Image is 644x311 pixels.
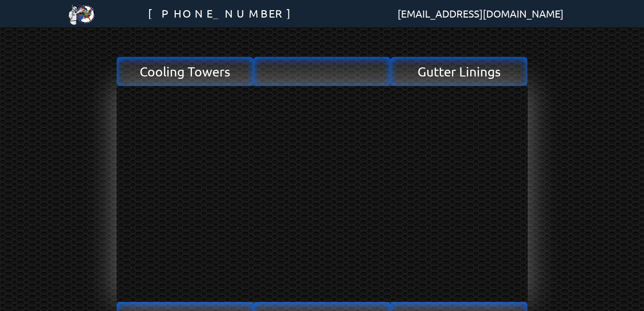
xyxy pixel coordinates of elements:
a: [PHONE_NUMBER] [148,8,355,19]
span: Cooling Towers [140,65,230,78]
a: Cooling Towers [117,57,254,86]
span: [PHONE_NUMBER] [148,8,302,19]
span: Gutter Linings [418,65,501,78]
span: [EMAIL_ADDRESS][DOMAIN_NAME] [398,6,564,21]
a: Gutter Linings [390,57,527,86]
